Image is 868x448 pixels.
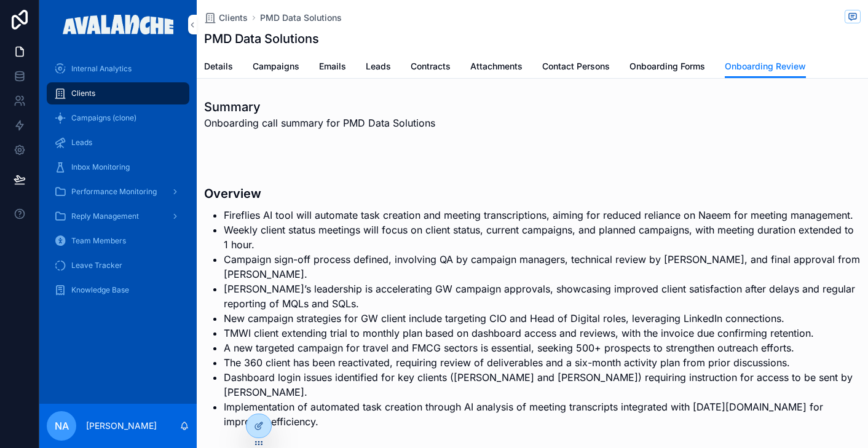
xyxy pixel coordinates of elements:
a: Campaigns [253,55,299,80]
a: Details [204,55,233,80]
li: A new targeted campaign for travel and FMCG sectors is essential, seeking 500+ prospects to stren... [224,340,861,355]
li: TMWI client extending trial to monthly plan based on dashboard access and reviews, with the invoi... [224,326,861,340]
span: Onboarding Review [725,60,806,73]
a: Onboarding Review [725,55,806,79]
span: Leads [71,138,92,147]
a: Campaigns (clone) [47,107,189,129]
span: Attachments [470,60,523,73]
a: Clients [47,82,189,104]
h1: Summary [204,98,435,116]
span: Internal Analytics [71,64,132,74]
li: Weekly client status meetings will focus on client status, current campaigns, and planned campaig... [224,222,861,252]
span: Campaigns [253,60,299,73]
a: Clients [204,12,248,24]
img: App logo [63,15,174,34]
a: Reply Management [47,205,189,227]
span: Knowledge Base [71,285,129,295]
span: Contact Persons [542,60,610,73]
span: Team Members [71,236,126,246]
a: Contact Persons [542,55,610,80]
a: PMD Data Solutions [260,12,342,24]
a: Performance Monitoring [47,181,189,203]
span: Details [204,60,233,73]
a: Inbox Monitoring [47,156,189,178]
a: Emails [319,55,346,80]
a: Contracts [411,55,451,80]
span: Inbox Monitoring [71,162,130,172]
a: Leads [366,55,391,80]
li: Fireflies AI tool will automate task creation and meeting transcriptions, aiming for reduced reli... [224,208,861,222]
a: Leave Tracker [47,254,189,277]
span: Onboarding call summary for PMD Data Solutions [204,116,435,130]
span: Emails [319,60,346,73]
a: Leads [47,132,189,154]
h3: Overview [204,184,861,203]
span: Leads [366,60,391,73]
a: Onboarding Forms [629,55,705,80]
a: Attachments [470,55,523,80]
span: Leave Tracker [71,261,122,270]
span: Reply Management [71,211,139,221]
li: The 360 client has been reactivated, requiring review of deliverables and a six-month activity pl... [224,355,861,370]
h1: PMD Data Solutions [204,30,319,47]
span: Clients [219,12,248,24]
a: Team Members [47,230,189,252]
span: Clients [71,88,95,98]
li: Dashboard login issues identified for key clients ([PERSON_NAME] and [PERSON_NAME]) requiring ins... [224,370,861,399]
li: [PERSON_NAME]’s leadership is accelerating GW campaign approvals, showcasing improved client sati... [224,281,861,311]
li: New campaign strategies for GW client include targeting CIO and Head of Digital roles, leveraging... [224,311,861,326]
span: Performance Monitoring [71,187,157,197]
li: Campaign sign-off process defined, involving QA by campaign managers, technical review by [PERSON... [224,252,861,281]
a: Knowledge Base [47,279,189,301]
span: NA [55,419,69,433]
span: Campaigns (clone) [71,113,136,123]
li: Implementation of automated task creation through AI analysis of meeting transcripts integrated w... [224,399,861,429]
span: Onboarding Forms [629,60,705,73]
a: Internal Analytics [47,58,189,80]
p: [PERSON_NAME] [86,420,157,432]
div: scrollable content [39,49,197,317]
span: Contracts [411,60,451,73]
